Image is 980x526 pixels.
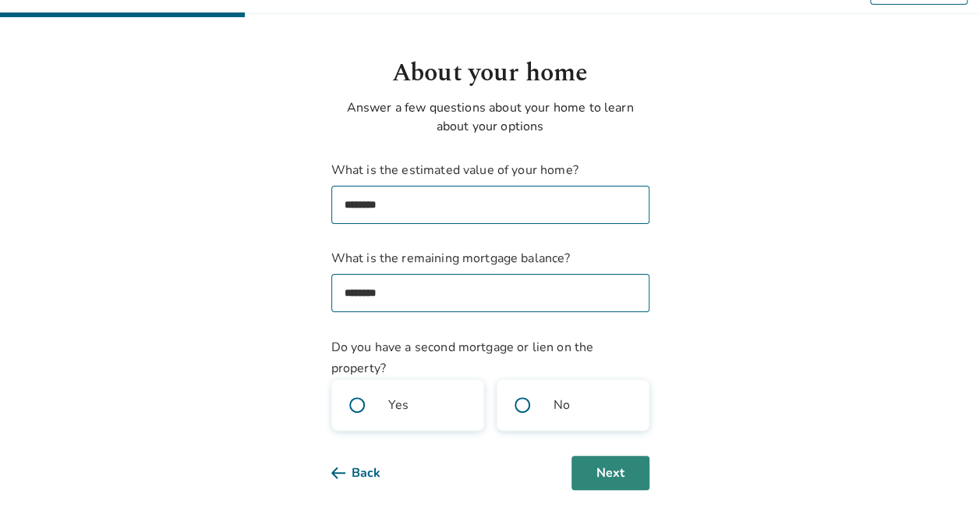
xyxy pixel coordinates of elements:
button: Next [571,456,649,490]
span: No [554,396,570,414]
p: Answer a few questions about your home to learn about your options [331,98,649,136]
span: Do you have a second mortgage or lien on the property? [331,339,594,377]
span: Yes [388,396,409,414]
input: What is the estimated value of your home? [331,186,649,224]
span: What is the remaining mortgage balance? [331,249,649,268]
button: Back [331,456,405,490]
iframe: Chat Widget [902,451,980,526]
input: What is the remaining mortgage balance? [331,274,649,312]
h1: About your home [331,55,649,92]
span: What is the estimated value of your home? [331,161,649,179]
